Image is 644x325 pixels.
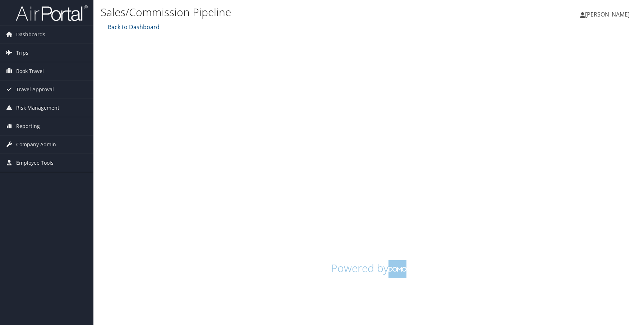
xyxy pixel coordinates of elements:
span: Trips [16,44,28,62]
span: Employee Tools [16,154,54,172]
span: Risk Management [16,99,59,117]
a: Back to Dashboard [106,23,160,31]
span: Book Travel [16,62,44,80]
img: domo-logo.png [388,260,406,278]
span: Reporting [16,117,40,135]
h1: Powered by [106,260,631,278]
a: [PERSON_NAME] [580,4,637,25]
h1: Sales/Commission Pipeline [101,5,458,20]
span: Company Admin [16,136,56,154]
img: airportal-logo.png [16,5,88,22]
span: [PERSON_NAME] [585,10,630,18]
span: Travel Approval [16,81,54,99]
span: Dashboards [16,26,45,44]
